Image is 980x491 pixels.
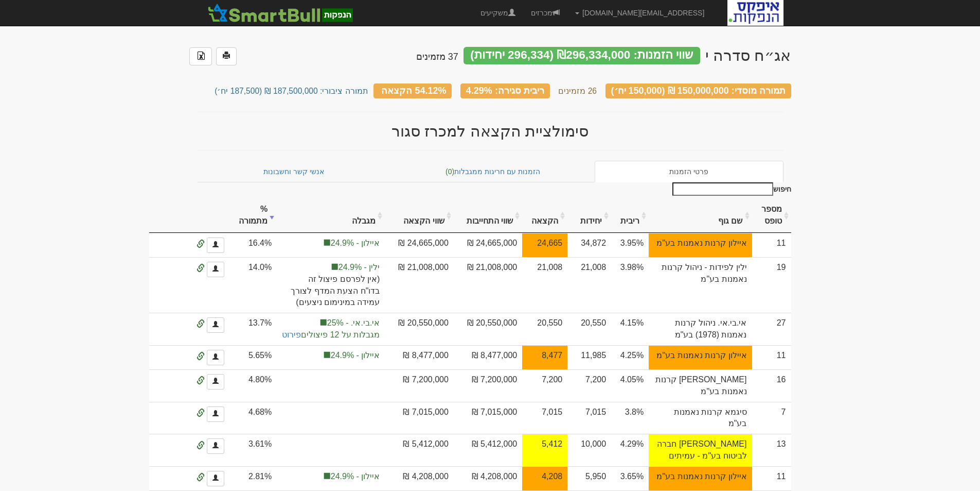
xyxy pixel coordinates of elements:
td: 7,200 [567,369,611,402]
td: 2.81% [229,466,277,490]
th: ריבית : activate to sort column ascending [611,198,649,233]
td: 4.15% [611,313,649,345]
td: 7,015,000 ₪ [385,402,453,434]
td: הקצאה בפועל לקבוצה 'איילון' 24.9% [277,466,385,490]
td: 8,477,000 ₪ [385,345,453,369]
div: שווי הזמנות: ₪296,334,000 (296,334 יחידות) [464,47,700,64]
td: 7,015,000 ₪ [454,402,522,434]
td: 34,872 [567,233,611,257]
td: 20,550 [522,313,567,345]
td: 24,665,000 ₪ [385,233,453,257]
td: 3.95% [611,233,649,257]
span: איילון - 24.9% [282,471,380,483]
td: 4,208,000 ₪ [385,466,453,490]
td: הקצאה בפועל לקבוצת סמארטבול 25%, לתשומת ליבך: עדכון המגבלות ישנה את אפשרויות ההקצאה הסופיות. [277,313,385,345]
td: אחוז הקצאה להצעה זו 54.1% [522,434,567,466]
th: יחידות: activate to sort column ascending [567,198,611,233]
div: אספן גרופ בע"מ - אג״ח (סדרה י) - הנפקה לציבור [705,47,791,64]
td: 4.68% [229,402,277,434]
td: 4.25% [611,345,649,369]
td: 5,950 [567,466,611,490]
td: 20,550,000 ₪ [385,313,453,345]
th: מגבלה: activate to sort column ascending [277,198,385,233]
td: [PERSON_NAME] חברה לביטוח בע"מ - עמיתים [649,434,752,466]
div: תמורה מוסדי: 150,000,000 ₪ (150,000 יח׳) [605,83,791,98]
h4: 37 מזמינים [416,52,458,62]
input: חיפוש [672,182,773,196]
td: 21,008,000 ₪ [385,257,453,313]
td: 21,008 [567,257,611,313]
span: איילון - 24.9% [282,238,380,249]
td: 7,015 [567,402,611,434]
td: 11 [752,466,791,490]
td: 4,208,000 ₪ [454,466,522,490]
td: 11 [752,345,791,369]
img: SmartBull Logo [205,3,356,23]
td: 3.98% [611,257,649,313]
div: ריבית סגירה: 4.29% [460,83,550,98]
td: 5,412,000 ₪ [454,434,522,466]
td: 21,008 [522,257,567,313]
label: חיפוש [669,182,791,196]
img: excel-file-black.png [197,52,205,60]
td: 20,550,000 ₪ [454,313,522,345]
td: 7,015 [522,402,567,434]
td: אחוז הקצאה להצעה זו 70.7% [522,233,567,257]
a: פירוט [282,330,301,339]
td: 27 [752,313,791,345]
span: (0) [446,167,454,176]
span: מגבלות על 12 פיצולים [282,329,380,341]
th: % מתמורה: activate to sort column ascending [229,198,277,233]
h2: סימולציית הקצאה למכרז סגור [197,123,783,140]
td: 16.4% [229,233,277,257]
td: 21,008,000 ₪ [454,257,522,313]
td: 3.8% [611,402,649,434]
td: 7,200,000 ₪ [385,369,453,402]
td: ילין לפידות - ניהול קרנות נאמנות בע"מ [649,257,752,313]
td: 7,200,000 ₪ [454,369,522,402]
th: מספר טופס: activate to sort column ascending [752,198,791,233]
td: 13 [752,434,791,466]
td: הקצאה בפועל לקבוצה 'איילון' 24.9% [277,233,385,257]
td: 19 [752,257,791,313]
span: איילון - 24.9% [282,350,380,362]
td: 8,477,000 ₪ [454,345,522,369]
td: 14.0% [229,257,277,313]
td: 3.61% [229,434,277,466]
td: 11 [752,233,791,257]
th: שווי התחייבות: activate to sort column ascending [454,198,522,233]
td: 4.80% [229,369,277,402]
small: תמורה ציבורי: 187,500,000 ₪ (187,500 יח׳) [215,87,368,95]
td: 3.65% [611,466,649,490]
td: אחוז הקצאה להצעה זו 70.7% [522,345,567,369]
td: הקצאה בפועל לקבוצה 'ילין' 14.0% [277,257,385,313]
td: 5,412,000 ₪ [385,434,453,466]
td: אי.בי.אי. ניהול קרנות נאמנות (1978) בע"מ [649,313,752,345]
span: (אין לפרסם פיצול זה בדו"ח הצעת המדף לצורך עמידה במינימום ניצעים) [282,274,380,309]
td: 4.29% [611,434,649,466]
span: 54.12% הקצאה [381,86,446,96]
td: 11,985 [567,345,611,369]
td: הקצאה בפועל לקבוצה 'איילון' 24.9% [277,345,385,369]
td: 24,665,000 ₪ [454,233,522,257]
td: 10,000 [567,434,611,466]
td: 4.05% [611,369,649,402]
span: ילין - 24.9% [282,262,380,274]
th: שווי הקצאה: activate to sort column ascending [385,198,453,233]
th: הקצאה: activate to sort column ascending [522,198,567,233]
a: פרטי הזמנות [595,161,783,182]
td: 7 [752,402,791,434]
a: אנשי קשר וחשבונות [197,161,391,182]
span: אי.בי.אי. - 25% [282,317,380,329]
a: הזמנות עם חריגות ממגבלות(0) [391,161,595,182]
td: 7,200 [522,369,567,402]
td: 13.7% [229,313,277,345]
td: [PERSON_NAME] קרנות נאמנות בע"מ [649,369,752,402]
td: איילון קרנות נאמנות בע"מ [649,345,752,369]
td: איילון קרנות נאמנות בע"מ [649,466,752,490]
td: 16 [752,369,791,402]
th: שם גוף : activate to sort column ascending [649,198,752,233]
td: אחוז הקצאה להצעה זו 70.7% [522,466,567,490]
td: סיגמא קרנות נאמנות בע"מ [649,402,752,434]
td: 5.65% [229,345,277,369]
